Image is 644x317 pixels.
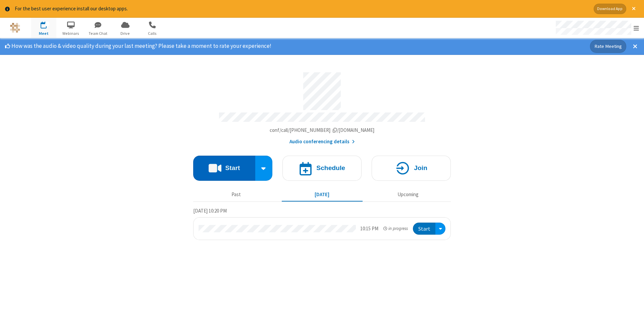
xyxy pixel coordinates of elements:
[58,30,84,36] span: Webinars
[372,156,451,181] button: Join
[270,127,375,134] button: Copy my meeting room linkCopy my meeting room link
[193,207,451,240] section: Today's Meetings
[289,138,355,146] button: Audio conferencing details
[360,225,378,233] div: 10:15 PM
[549,18,644,38] div: Open menu
[196,188,277,201] button: Past
[594,4,626,14] button: Download App
[15,5,589,13] div: For the best user experience install our desktop apps.
[2,18,28,38] button: Logo
[413,223,435,235] button: Start
[255,156,273,181] div: Start conference options
[590,40,626,53] button: Rate Meeting
[435,223,445,235] div: Open menu
[282,188,363,201] button: [DATE]
[10,23,20,33] img: QA Selenium DO NOT DELETE OR CHANGE
[316,165,345,171] h4: Schedule
[383,225,408,232] em: in progress
[193,208,227,214] span: [DATE] 10:20 PM
[225,165,240,171] h4: Start
[193,67,451,145] section: Account details
[31,30,56,36] span: Meet
[11,42,271,50] span: How was the audio & video quality during your last meeting? Please take a moment to rate your exp...
[282,156,362,181] button: Schedule
[140,30,165,36] span: Calls
[368,188,448,201] button: Upcoming
[45,21,50,26] div: 1
[270,127,375,133] span: Copy my meeting room link
[193,156,255,181] button: Start
[414,165,427,171] h4: Join
[113,30,138,36] span: Drive
[629,4,639,14] button: Close alert
[86,30,111,36] span: Team Chat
